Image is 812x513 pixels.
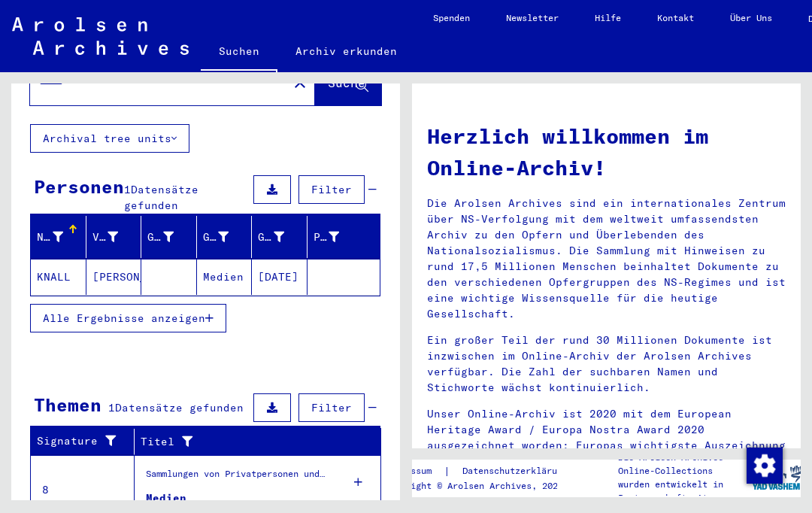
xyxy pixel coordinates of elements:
p: wurden entwickelt in Partnerschaft mit [618,478,752,505]
span: Filter [311,401,352,414]
span: Suche [328,75,365,90]
a: Archiv erkunden [277,33,415,69]
img: Zustimmung ändern [747,448,783,484]
div: Prisoner # [314,229,340,245]
mat-header-cell: Nachname [31,216,86,258]
div: Prisoner # [314,225,362,249]
mat-cell: [DATE] [252,259,308,295]
span: Filter [311,183,352,196]
div: Signature [37,430,134,454]
span: 1 [108,401,115,414]
div: Geburt‏ [203,225,252,249]
div: Vorname [92,229,119,245]
mat-cell: Medien [197,259,253,295]
div: Zustimmung ändern [746,447,782,483]
div: Nachname [37,225,86,249]
p: Die Arolsen Archives sind ein internationales Zentrum über NS-Verfolgung mit dem weltweit umfasse... [427,196,786,322]
div: Geburt‏ [203,229,229,245]
button: Filter [298,393,365,422]
div: Geburtsdatum [258,225,307,249]
div: Signature [37,433,115,449]
div: | [384,463,586,479]
p: Unser Online-Archiv ist 2020 mit dem European Heritage Award / Europa Nostra Award 2020 ausgezeic... [427,406,786,469]
img: Arolsen_neg.svg [12,17,189,55]
div: Titel [141,430,362,454]
a: Datenschutzerklärung [450,463,586,479]
mat-header-cell: Geburtsdatum [252,216,308,258]
div: Personen [34,173,124,200]
div: Sammlungen von Privatpersonen und kleinen Archiven > Sammlung [PERSON_NAME] [146,467,328,488]
mat-cell: KNALL [31,259,86,295]
mat-header-cell: Vorname [86,216,142,258]
div: Geburtsname [147,229,174,245]
div: Themen [34,391,101,418]
button: Alle Ergebnisse anzeigen [30,304,226,332]
button: Filter [298,175,365,204]
div: Nachname [37,229,63,245]
span: Datensätze gefunden [124,183,198,212]
p: Ein großer Teil der rund 30 Millionen Dokumente ist inzwischen im Online-Archiv der Arolsen Archi... [427,332,786,396]
h1: Herzlich willkommen im Online-Archiv! [427,120,786,184]
div: Geburtsdatum [258,229,284,245]
span: Alle Ergebnisse anzeigen [43,311,205,325]
div: Vorname [92,225,141,249]
span: 1 [124,183,131,196]
p: Die Arolsen Archives Online-Collections [618,451,752,478]
span: Datensätze gefunden [115,401,244,414]
div: Geburtsname [147,225,196,249]
mat-cell: [PERSON_NAME] [86,259,142,295]
mat-header-cell: Geburtsname [141,216,197,258]
div: Titel [141,434,344,450]
p: Copyright © Arolsen Archives, 2021 [384,479,586,493]
mat-header-cell: Geburt‏ [197,216,253,258]
button: Archival tree units [30,124,189,153]
a: Suchen [201,33,277,72]
mat-header-cell: Prisoner # [308,216,380,258]
a: Impressum [384,463,444,479]
div: Medien [146,490,186,506]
